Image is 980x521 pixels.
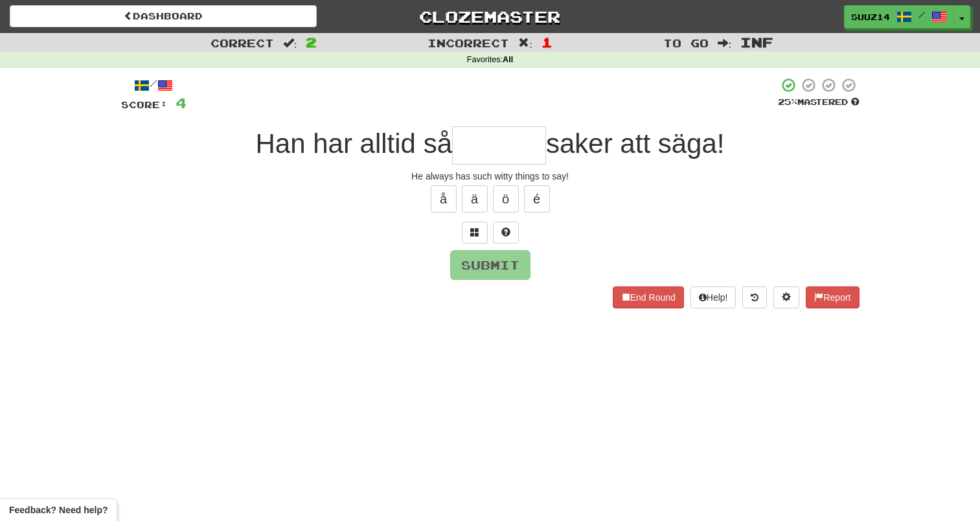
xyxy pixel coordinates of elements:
span: Incorrect [427,36,509,49]
button: Help! [690,286,736,308]
span: / [918,10,925,19]
strong: All [503,55,513,64]
span: 1 [541,34,553,50]
span: : [518,38,532,49]
span: Open feedback widget [9,504,108,516]
a: Suuz14 / [844,5,954,29]
button: ö [493,185,519,213]
button: é [524,185,550,213]
button: Switch sentence to multiple choice alt+p [462,222,488,244]
span: 4 [176,95,187,111]
div: Mastered [778,97,860,108]
button: Report [806,286,859,308]
span: 2 [306,34,317,50]
span: Inf [740,34,773,50]
button: Single letter hint - you only get 1 per sentence and score half the points! alt+h [493,222,519,244]
button: Submit [450,250,530,280]
button: å [431,185,457,213]
button: Round history (alt+y) [742,286,767,308]
span: Correct [211,36,274,49]
span: Suuz14 [851,11,890,23]
span: Score: [121,99,168,110]
a: Clozemaster [336,5,643,28]
span: Han har alltid så [256,128,453,159]
span: : [283,38,297,49]
span: : [718,38,732,49]
div: / [121,77,187,93]
div: He always has such witty things to say! [121,170,860,183]
button: ä [462,185,488,213]
a: Dashboard [10,5,317,27]
span: To go [663,36,709,49]
button: End Round [613,286,684,308]
span: saker att säga! [546,128,724,159]
span: 25 % [778,97,797,107]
